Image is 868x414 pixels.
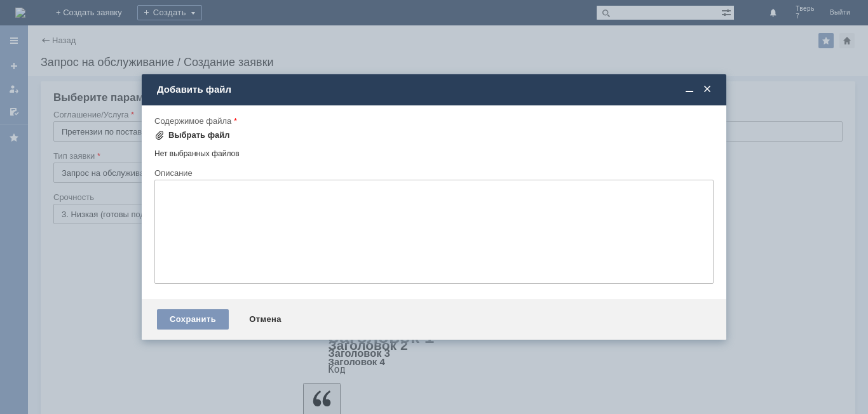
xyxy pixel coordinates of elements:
div: Выбрать файл [168,130,230,140]
div: Добавить файл [157,84,714,95]
div: Содержимое файла [154,117,711,125]
div: Нет выбранных файлов [154,144,714,159]
span: Свернуть (Ctrl + M) [683,84,696,95]
div: Описание [154,169,711,177]
span: Закрыть [701,84,714,95]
